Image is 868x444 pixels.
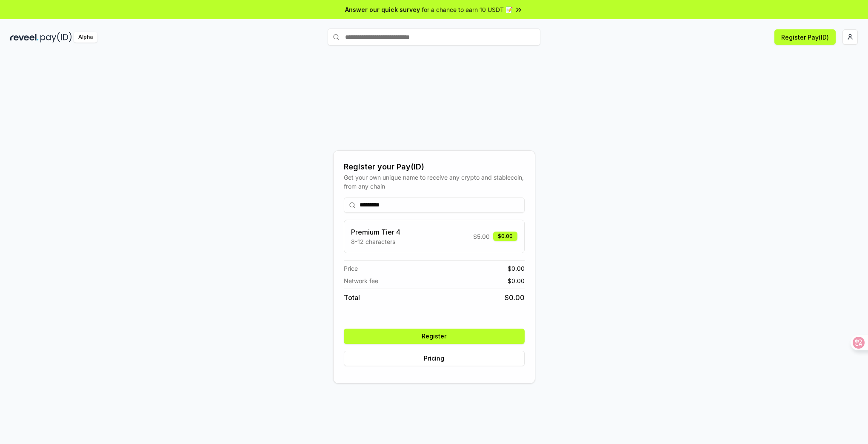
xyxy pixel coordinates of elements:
button: Register [344,329,525,344]
div: Alpha [74,32,97,43]
span: $ 0.00 [508,264,525,273]
button: Register Pay(ID) [774,29,836,45]
span: for a chance to earn 10 USDT 📝 [422,5,513,14]
button: Pricing [344,351,525,366]
span: Answer our quick survey [345,5,420,14]
p: 8-12 characters [351,237,400,246]
span: $ 5.00 [473,232,490,241]
img: pay_id [40,32,72,43]
span: $ 0.00 [508,276,525,285]
h3: Premium Tier 4 [351,227,400,237]
span: Total [344,292,360,303]
span: Network fee [344,276,378,285]
div: $0.00 [493,232,517,241]
span: $ 0.00 [505,292,525,303]
span: Price [344,264,358,273]
img: reveel_dark [10,32,39,43]
div: Register your Pay(ID) [344,161,525,173]
div: Get your own unique name to receive any crypto and stablecoin, from any chain [344,173,525,191]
